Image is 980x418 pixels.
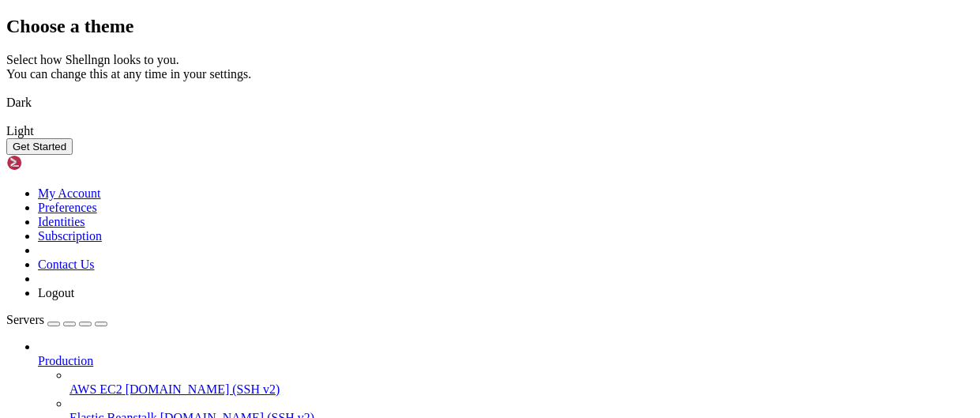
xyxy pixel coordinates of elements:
span: Servers [6,313,44,326]
button: Get Started [6,138,73,155]
a: My Account [38,186,101,200]
a: Production [38,354,974,368]
a: Preferences [38,201,97,214]
a: Identities [38,215,85,228]
span: Production [38,354,93,367]
a: Servers [6,313,107,326]
div: Dark [6,96,974,110]
img: Shellngn [6,155,97,171]
a: Contact Us [38,258,95,271]
a: Subscription [38,229,102,243]
span: [DOMAIN_NAME] (SSH v2) [126,382,280,396]
a: AWS EC2 [DOMAIN_NAME] (SSH v2) [69,382,974,397]
div: Select how Shellngn looks to you. You can change this at any time in your settings. [6,53,974,81]
li: AWS EC2 [DOMAIN_NAME] (SSH v2) [69,368,974,397]
span: AWS EC2 [69,382,122,396]
h2: Choose a theme [6,16,974,37]
div: Light [6,124,974,138]
a: Logout [38,286,74,299]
